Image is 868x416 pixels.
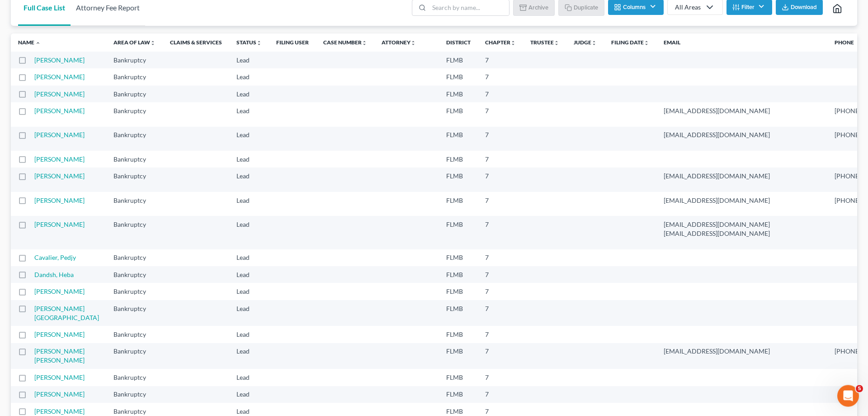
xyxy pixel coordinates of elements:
div: All Areas [675,3,701,12]
td: Bankruptcy [106,103,163,127]
td: Bankruptcy [106,250,163,267]
td: 7 [478,387,523,403]
td: Bankruptcy [106,344,163,369]
a: [PERSON_NAME] [34,391,85,398]
iframe: Intercom live chat [837,385,859,407]
td: FLMB [439,52,478,69]
td: Bankruptcy [106,283,163,300]
td: FLMB [439,283,478,300]
td: Bankruptcy [106,267,163,283]
td: Lead [229,387,269,403]
a: Dandsh, Heba [34,271,74,279]
td: Bankruptcy [106,69,163,86]
td: 7 [478,127,523,151]
pre: [EMAIL_ADDRESS][DOMAIN_NAME] [664,196,820,206]
input: Search by name... [429,0,509,16]
td: 7 [478,326,523,343]
td: 7 [478,267,523,283]
td: Lead [229,216,269,249]
td: Lead [229,283,269,300]
a: Statusunfold_more [236,39,262,46]
td: Lead [229,86,269,103]
th: District [439,34,478,52]
td: 7 [478,69,523,86]
td: Lead [229,69,269,86]
td: FLMB [439,216,478,249]
td: Bankruptcy [106,86,163,103]
span: Download [791,4,817,11]
td: FLMB [439,151,478,168]
td: 7 [478,216,523,249]
i: unfold_more [256,41,262,46]
td: 7 [478,86,523,103]
i: unfold_more [591,41,597,46]
td: Bankruptcy [106,127,163,151]
i: unfold_more [554,41,559,46]
a: Filing Dateunfold_more [611,39,649,46]
td: Lead [229,301,269,326]
td: Lead [229,52,269,69]
td: Lead [229,267,269,283]
td: Bankruptcy [106,192,163,216]
td: FLMB [439,86,478,103]
th: Email [656,34,827,52]
td: FLMB [439,326,478,343]
td: Bankruptcy [106,151,163,168]
a: [PERSON_NAME] [34,131,85,139]
td: 7 [478,168,523,192]
td: Lead [229,151,269,168]
td: FLMB [439,369,478,386]
i: unfold_more [362,41,367,46]
td: FLMB [439,344,478,369]
td: FLMB [439,192,478,216]
td: 7 [478,103,523,127]
td: Bankruptcy [106,301,163,326]
a: Cavalier, Pedjy [34,254,76,262]
td: Lead [229,168,269,192]
td: Bankruptcy [106,326,163,343]
td: 7 [478,344,523,369]
td: Lead [229,344,269,369]
td: FLMB [439,168,478,192]
a: [PERSON_NAME] [PERSON_NAME] [34,348,85,364]
td: 7 [478,301,523,326]
i: unfold_more [150,41,156,46]
i: unfold_more [510,41,516,46]
td: FLMB [439,69,478,86]
a: [PERSON_NAME] [34,288,85,296]
td: Lead [229,103,269,127]
a: [PERSON_NAME] [34,107,85,115]
td: Bankruptcy [106,168,163,192]
i: unfold_more [644,41,649,46]
td: FLMB [439,387,478,403]
td: FLMB [439,127,478,151]
td: FLMB [439,267,478,283]
i: expand_less [35,41,41,46]
pre: [EMAIL_ADDRESS][DOMAIN_NAME] [664,347,820,356]
a: [PERSON_NAME] [34,331,85,339]
a: [PERSON_NAME] [34,57,85,64]
a: Chapterunfold_more [485,39,516,46]
td: Bankruptcy [106,216,163,249]
a: [PERSON_NAME] [34,197,85,205]
pre: [EMAIL_ADDRESS][DOMAIN_NAME] [664,172,820,181]
th: Filing User [269,34,316,52]
td: Lead [229,369,269,386]
a: [PERSON_NAME] [34,91,85,98]
td: FLMB [439,103,478,127]
td: Lead [229,250,269,267]
td: 7 [478,283,523,300]
a: [PERSON_NAME] [34,374,85,382]
td: FLMB [439,250,478,267]
td: 7 [478,151,523,168]
a: Attorneyunfold_more [382,39,416,46]
a: Name expand_less [18,39,41,46]
td: Lead [229,326,269,343]
td: FLMB [439,301,478,326]
span: 5 [856,385,863,392]
a: [PERSON_NAME] [34,156,85,163]
a: [PERSON_NAME] [34,221,85,229]
a: [PERSON_NAME] [34,408,85,416]
a: [PERSON_NAME][GEOGRAPHIC_DATA] [34,305,99,322]
a: [PERSON_NAME] [34,172,85,180]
